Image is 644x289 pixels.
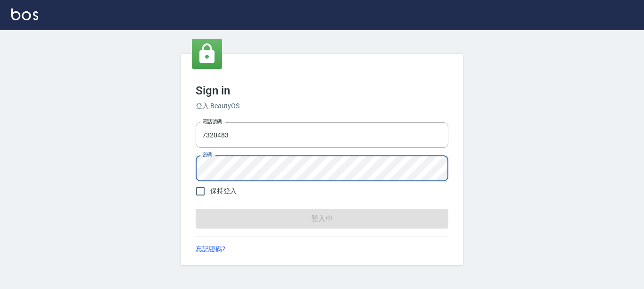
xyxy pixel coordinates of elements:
[202,118,222,125] label: 電話號碼
[11,8,38,20] img: Logo
[202,151,212,158] label: 密碼
[196,244,225,254] a: 忘記密碼?
[196,101,448,111] h6: 登入 BeautyOS
[196,84,448,97] h3: Sign in
[210,186,237,196] span: 保持登入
